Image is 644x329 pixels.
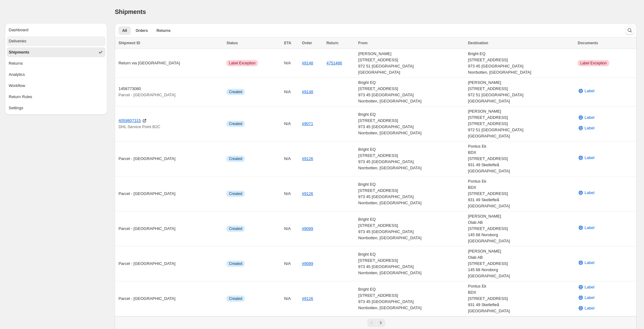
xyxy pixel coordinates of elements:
span: Label [584,295,594,301]
span: Created [229,261,242,266]
div: Parcel - [GEOGRAPHIC_DATA] [118,226,223,232]
td: N/A [282,78,300,106]
div: 1458773080 [118,86,223,98]
button: Label [574,153,598,163]
button: Label [574,223,598,233]
span: Label Exception [580,61,606,66]
td: N/A [282,176,300,211]
span: Shipments [115,8,146,15]
button: Label [574,113,598,123]
div: Bright EQ [STREET_ADDRESS] 973 45 [GEOGRAPHIC_DATA] Norrbotten, [GEOGRAPHIC_DATA] [358,251,464,276]
span: Workflow [9,83,25,89]
div: [PERSON_NAME] [STREET_ADDRESS] 972 51 [GEOGRAPHIC_DATA] [GEOGRAPHIC_DATA] [358,51,464,76]
td: N/A [282,106,300,141]
span: Return Rules [9,94,32,100]
span: Status [226,41,238,45]
span: Created [229,89,242,94]
div: [PERSON_NAME] Olab AB [STREET_ADDRESS] 145 68 Norsborg [GEOGRAPHIC_DATA] [468,213,574,244]
p: DHL Service Point B2C [118,124,223,130]
button: Label [574,258,598,268]
span: All [122,28,127,33]
button: Label [574,303,598,313]
button: Search and filter results [625,26,634,35]
span: Created [229,191,242,196]
button: 4751486 [326,61,342,65]
button: Label [574,293,598,303]
button: Settings [7,103,105,113]
span: Label [584,115,594,121]
span: Label [584,88,594,94]
span: Returns [157,28,171,33]
span: Return [326,41,339,45]
span: Created [229,156,242,161]
span: Shipment ID [118,41,140,45]
button: Returns [7,58,105,68]
div: Bright EQ [STREET_ADDRESS] 973 45 [GEOGRAPHIC_DATA] Norrbotten, [GEOGRAPHIC_DATA] [468,51,574,76]
span: Label [584,125,594,131]
td: N/A [282,246,300,281]
td: N/A [282,211,300,246]
a: #9148 [302,89,313,94]
a: #9148 [302,61,313,65]
span: Dashboard [9,27,29,33]
div: Bright EQ [STREET_ADDRESS] 973 45 [GEOGRAPHIC_DATA] Norrbotten, [GEOGRAPHIC_DATA] [358,80,464,104]
span: Returns [9,60,23,67]
div: Bright EQ [STREET_ADDRESS] 973 45 [GEOGRAPHIC_DATA] Norrbotten, [GEOGRAPHIC_DATA] [358,111,464,136]
button: Deliveries [7,36,105,46]
button: Analytics [7,70,105,80]
span: Deliveries [9,38,26,44]
a: #9089 [302,261,313,266]
div: Return via [GEOGRAPHIC_DATA] [118,60,223,66]
span: Label [584,155,594,161]
span: Orders [136,28,148,33]
span: Label [584,190,594,196]
p: Parcel - [GEOGRAPHIC_DATA] [118,92,223,98]
a: #9089 [302,226,313,231]
a: 4059807315 [118,118,141,124]
nav: Pagination [115,316,637,329]
span: From [358,41,367,45]
button: Next [376,318,385,327]
div: Bright EQ [STREET_ADDRESS] 973 45 [GEOGRAPHIC_DATA] Norrbotten, [GEOGRAPHIC_DATA] [358,181,464,206]
span: ETA [284,41,291,45]
a: #9071 [302,121,313,126]
div: Bright EQ [STREET_ADDRESS] 973 45 [GEOGRAPHIC_DATA] Norrbotten, [GEOGRAPHIC_DATA] [358,286,464,311]
button: Return Rules [7,92,105,102]
span: Label [584,225,594,231]
span: Documents [578,41,598,45]
span: Created [229,296,242,301]
span: Settings [9,105,23,111]
div: Pontus Ek BDX [STREET_ADDRESS] 931 49 Skellefteå [GEOGRAPHIC_DATA] [468,178,574,209]
button: Label [574,282,598,292]
span: Label [584,305,594,311]
span: Order [302,41,312,45]
div: Bright EQ [STREET_ADDRESS] 973 45 [GEOGRAPHIC_DATA] Norrbotten, [GEOGRAPHIC_DATA] [358,216,464,241]
span: Destination [468,41,488,45]
div: Parcel - [GEOGRAPHIC_DATA] [118,261,223,267]
span: Analytics [9,71,25,78]
button: Label [574,188,598,198]
span: Label [584,260,594,266]
a: #9126 [302,296,313,301]
td: N/A [282,49,300,78]
div: [PERSON_NAME] [STREET_ADDRESS] 972 51 [GEOGRAPHIC_DATA] [GEOGRAPHIC_DATA] [468,80,574,104]
div: Parcel - [GEOGRAPHIC_DATA] [118,156,223,162]
div: [PERSON_NAME] Olab AB [STREET_ADDRESS] 145 68 Norsborg [GEOGRAPHIC_DATA] [468,248,574,279]
div: Parcel - [GEOGRAPHIC_DATA] [118,191,223,197]
a: #9126 [302,156,313,161]
button: Shipments [7,47,105,57]
div: Pontus Ek BDX [STREET_ADDRESS] 931 49 Skellefteå [GEOGRAPHIC_DATA] [468,283,574,314]
span: Label Exception [229,61,255,66]
span: Shipments [9,49,29,55]
div: Parcel - [GEOGRAPHIC_DATA] [118,296,223,302]
div: [PERSON_NAME] [STREET_ADDRESS] [STREET_ADDRESS] 972 51 [GEOGRAPHIC_DATA] [GEOGRAPHIC_DATA] [468,108,574,139]
button: Workflow [7,81,105,91]
td: N/A [282,281,300,316]
a: #9126 [302,191,313,196]
span: Label [584,284,594,290]
span: Created [229,226,242,231]
div: Pontus Ek BDX [STREET_ADDRESS] 931 49 Skellefteå [GEOGRAPHIC_DATA] [468,143,574,174]
button: Label [574,123,598,133]
td: N/A [282,141,300,176]
span: Created [229,121,242,126]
